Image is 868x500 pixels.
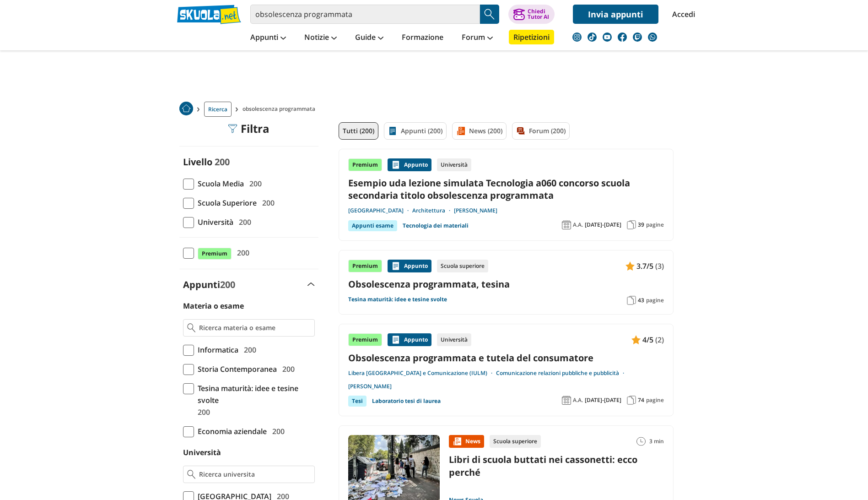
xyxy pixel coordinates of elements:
a: Ripetizioni [509,30,554,44]
img: Forum filtro contenuto [516,126,525,136]
span: Storia Contemporanea [194,363,277,375]
a: Forum [459,30,495,46]
img: Appunti contenuto [391,261,400,271]
label: Livello [183,156,212,168]
div: News [449,435,484,448]
a: Obsolescenza programmata e tutela del consumatore [348,352,664,364]
div: Filtra [228,122,270,135]
span: Tesina maturità: idee e tesine svolte [194,382,315,406]
img: Appunti contenuto [391,160,400,169]
span: pagine [646,297,664,304]
span: A.A. [573,397,583,404]
a: Tutti (200) [339,122,378,140]
img: Filtra filtri mobile [228,124,237,133]
a: Architettura [412,207,454,214]
div: Scuola superiore [490,435,541,448]
label: Materia o esame [183,301,244,311]
span: 200 [240,344,256,356]
img: twitch [633,33,642,42]
span: 200 [246,178,262,190]
span: Scuola Superiore [194,197,257,209]
span: [DATE]-[DATE] [585,221,621,228]
a: Guide [353,30,386,46]
img: Appunti contenuto [631,335,641,344]
span: 3.7/5 [636,260,653,272]
span: pagine [646,397,664,404]
a: Accedi [672,5,691,24]
span: Economia aziendale [194,425,267,437]
span: (2) [655,334,664,346]
div: Premium [348,158,382,171]
img: Home [179,102,193,115]
div: Appunto [388,333,431,346]
span: 200 [233,247,249,259]
input: Ricerca materia o esame [199,323,310,332]
a: Laboratorio tesi di laurea [372,396,441,407]
img: Pagine [627,220,636,229]
a: Formazione [399,30,446,46]
img: Appunti contenuto [625,261,635,271]
a: Notizie [302,30,339,46]
span: 74 [638,397,644,404]
a: Libri di scuola buttati nei cassonetti: ecco perché [449,453,637,478]
a: Home [179,102,193,117]
div: Scuola superiore [437,260,488,272]
span: 200 [194,406,210,418]
a: Appunti (200) [384,122,447,140]
a: [PERSON_NAME] [348,383,392,390]
span: (3) [655,260,664,272]
img: tiktok [588,33,597,42]
span: 200 [279,363,295,375]
span: Università [194,216,233,228]
img: WhatsApp [648,33,657,42]
div: Chiedi Tutor AI [528,9,549,20]
img: Anno accademico [562,220,571,229]
span: obsolescenza programmata [243,102,319,117]
img: Ricerca materia o esame [187,323,196,332]
a: Libera [GEOGRAPHIC_DATA] e Comunicazione (IULM) [348,370,496,377]
a: Comunicazione relazioni pubbliche e pubblicità [496,370,628,377]
div: Appunti esame [348,220,397,231]
input: Ricerca universita [199,470,310,479]
span: 200 [269,425,285,437]
img: News contenuto [453,437,462,446]
input: Cerca appunti, riassunti o versioni [250,5,480,24]
div: Tesi [348,396,367,407]
label: Università [183,447,221,457]
a: Tecnologia dei materiali [403,220,469,231]
span: 3 min [649,435,664,448]
img: instagram [572,33,582,42]
span: Scuola Media [194,178,244,190]
a: Forum (200) [512,122,570,140]
img: Apri e chiudi sezione [307,283,315,286]
button: Search Button [480,5,499,24]
span: 39 [638,221,644,228]
img: facebook [618,33,627,42]
a: Ricerca [204,102,232,117]
div: Premium [348,260,382,272]
a: [PERSON_NAME] [454,207,497,214]
div: Università [437,333,471,346]
div: Università [437,158,471,171]
span: 200 [259,197,275,209]
span: A.A. [573,221,583,228]
span: pagine [646,221,664,228]
a: News (200) [452,122,507,140]
span: 200 [235,216,251,228]
a: Appunti [248,30,288,46]
span: 43 [638,297,644,304]
span: 200 [215,156,230,168]
div: Appunto [388,260,431,272]
span: Informatica [194,344,238,356]
img: Appunti filtro contenuto [388,126,397,136]
label: Appunti [183,278,235,291]
a: [GEOGRAPHIC_DATA] [348,207,412,214]
a: Obsolescenza programmata, tesina [348,278,664,290]
div: Premium [348,333,382,346]
img: Ricerca universita [187,470,196,479]
span: [DATE]-[DATE] [585,397,621,404]
span: Premium [198,248,232,260]
a: Esempio uda lezione simulata Tecnologia a060 concorso scuola secondaria titolo obsolescenza progr... [348,177,664,201]
span: 200 [220,278,235,291]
